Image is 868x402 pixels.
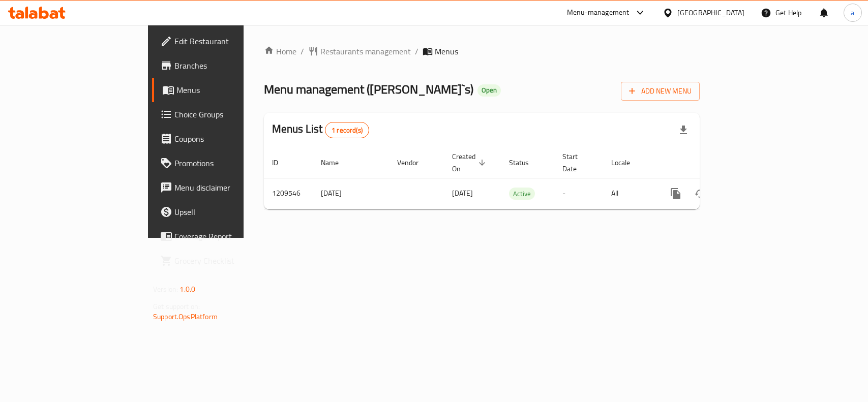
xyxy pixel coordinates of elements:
[325,122,369,138] div: Total records count
[655,147,769,178] th: Actions
[152,102,293,127] a: Choice Groups
[174,206,285,218] span: Upsell
[415,45,418,57] li: /
[621,82,700,101] button: Add New Menu
[452,150,489,175] span: Created On
[174,35,285,47] span: Edit Restaurant
[153,310,218,323] a: Support.OpsPlatform
[325,126,369,135] span: 1 record(s)
[567,7,630,19] div: Menu-management
[452,187,473,200] span: [DATE]
[152,151,293,175] a: Promotions
[174,59,285,72] span: Branches
[509,188,535,200] span: Active
[174,230,285,242] span: Coverage Report
[603,178,655,209] td: All
[152,78,293,102] a: Menus
[320,45,411,57] span: Restaurants management
[176,84,285,96] span: Menus
[264,147,769,209] table: enhanced table
[677,7,744,18] div: [GEOGRAPHIC_DATA]
[301,45,304,57] li: /
[152,175,293,200] a: Menu disclaimer
[174,255,285,267] span: Grocery Checklist
[509,157,542,169] span: Status
[179,283,195,296] span: 1.0.0
[152,224,293,249] a: Coverage Report
[664,181,688,206] button: more
[174,133,285,145] span: Coupons
[397,157,432,169] span: Vendor
[152,127,293,151] a: Coupons
[851,7,854,18] span: a
[153,283,178,296] span: Version:
[174,108,285,120] span: Choice Groups
[313,178,389,209] td: [DATE]
[272,121,369,138] h2: Menus List
[671,118,696,142] div: Export file
[264,78,473,101] span: Menu management ( [PERSON_NAME]`s )
[509,188,535,200] div: Active
[562,150,591,175] span: Start Date
[174,157,285,169] span: Promotions
[152,53,293,78] a: Branches
[688,181,712,206] button: Change Status
[611,157,643,169] span: Locale
[174,181,285,194] span: Menu disclaimer
[152,29,293,53] a: Edit Restaurant
[272,157,291,169] span: ID
[152,249,293,273] a: Grocery Checklist
[321,157,352,169] span: Name
[477,86,501,95] span: Open
[554,178,603,209] td: -
[308,45,411,57] a: Restaurants management
[152,200,293,224] a: Upsell
[153,300,200,313] span: Get support on:
[264,45,700,57] nav: breadcrumb
[477,84,501,97] div: Open
[629,85,692,98] span: Add New Menu
[435,45,458,57] span: Menus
